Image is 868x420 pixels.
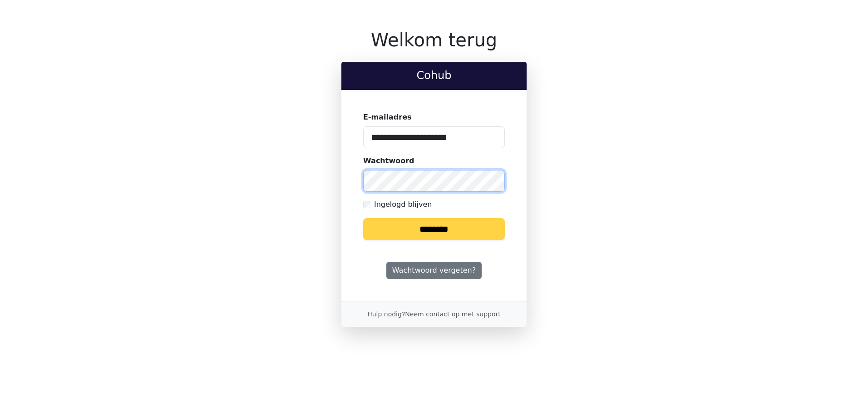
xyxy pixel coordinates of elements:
[386,262,482,279] a: Wachtwoord vergeten?
[367,310,501,318] small: Hulp nodig?
[374,199,432,210] label: Ingelogd blijven
[363,155,414,166] label: Wachtwoord
[341,29,527,51] h1: Welkom terug
[405,310,500,318] a: Neem contact op met support
[349,69,519,82] h2: Cohub
[363,112,412,123] label: E-mailadres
